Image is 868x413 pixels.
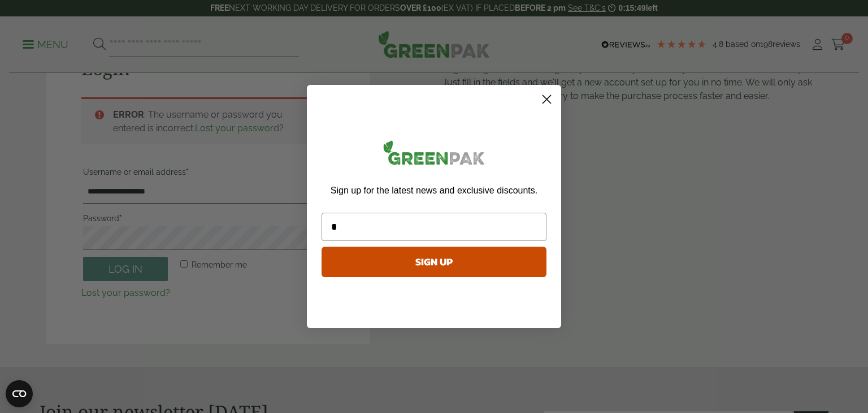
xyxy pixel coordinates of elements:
[6,380,33,407] button: Open CMP widget
[322,247,546,277] button: SIGN UP
[331,186,537,195] span: Sign up for the latest news and exclusive discounts.
[537,89,557,109] button: Close dialog
[322,213,546,241] input: Email
[322,136,546,174] img: greenpak_logo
